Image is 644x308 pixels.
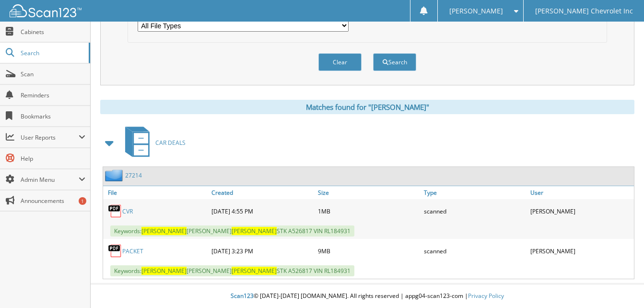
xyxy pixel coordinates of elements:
[21,112,85,120] span: Bookmarks
[528,201,634,221] div: [PERSON_NAME]
[209,186,315,199] a: Created
[141,267,187,275] span: [PERSON_NAME]
[422,186,527,199] a: Type
[21,133,79,142] span: User Reports
[468,292,504,300] a: Privacy Policy
[108,204,122,218] img: PDF.png
[119,124,186,162] a: CAR DEALS
[232,227,277,235] span: [PERSON_NAME]
[21,91,85,99] span: Reminders
[231,292,254,300] span: Scan123
[422,201,527,221] div: scanned
[103,186,209,199] a: File
[209,241,315,261] div: [DATE] 3:23 PM
[21,28,85,36] span: Cabinets
[21,49,84,57] span: Search
[209,201,315,221] div: [DATE] 4:55 PM
[10,4,82,17] img: scan123-logo-white.svg
[422,241,527,261] div: scanned
[21,70,85,78] span: Scan
[21,176,79,184] span: Admin Menu
[110,225,354,237] span: Keywords: [PERSON_NAME] STK A526817 VIN RL184931
[141,227,187,235] span: [PERSON_NAME]
[79,197,86,205] div: 1
[100,100,634,114] div: Matches found for "[PERSON_NAME]"
[232,267,277,275] span: [PERSON_NAME]
[535,8,633,14] span: [PERSON_NAME] Chevrolet Inc
[528,241,634,261] div: [PERSON_NAME]
[449,8,503,14] span: [PERSON_NAME]
[125,171,142,179] a: 27214
[318,53,362,71] button: Clear
[528,186,634,199] a: User
[110,265,354,276] span: Keywords: [PERSON_NAME] STK A526817 VIN RL184931
[316,186,422,199] a: Size
[155,139,186,147] span: CAR DEALS
[316,241,422,261] div: 9MB
[21,197,85,205] span: Announcements
[316,201,422,221] div: 1MB
[91,284,644,308] div: © [DATE]-[DATE] [DOMAIN_NAME]. All rights reserved | appg04-scan123-com |
[596,262,644,308] iframe: Chat Widget
[122,207,133,215] a: CVR
[21,154,85,163] span: Help
[108,244,122,258] img: PDF.png
[105,169,125,181] img: folder2.png
[122,247,143,255] a: PACKET
[373,53,416,71] button: Search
